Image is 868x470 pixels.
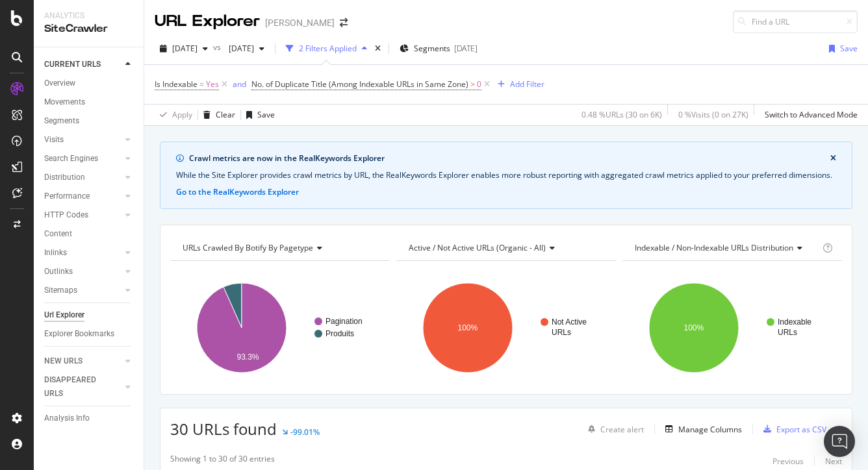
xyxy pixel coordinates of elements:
input: Find a URL [733,10,858,33]
div: Content [44,227,72,241]
span: URLs Crawled By Botify By pagetype [183,242,313,253]
span: Active / Not Active URLs (organic - all) [409,242,546,253]
div: Next [825,456,842,467]
a: Content [44,227,134,241]
div: [PERSON_NAME] [265,16,335,29]
div: arrow-right-arrow-left [340,18,348,27]
text: 100% [457,323,478,332]
button: [DATE] [223,38,270,59]
text: Pagination [325,317,363,326]
a: Movements [44,95,134,109]
a: Sitemaps [44,284,121,297]
a: Url Explorer [44,308,134,322]
div: [DATE] [454,43,478,54]
text: 100% [683,323,704,332]
span: = [199,79,204,90]
div: Apply [172,109,192,120]
text: 93.3% [236,352,259,362]
div: -99.01% [290,427,320,438]
a: Overview [44,77,134,90]
div: Analysis Info [44,412,90,425]
div: Performance [44,190,90,203]
button: Clear [198,105,235,125]
h4: Indexable / Non-Indexable URLs Distribution [632,238,820,258]
h4: Active / Not Active URLs [406,238,604,258]
div: URL Explorer [155,10,260,32]
div: Showing 1 to 30 of 30 entries [170,453,275,469]
span: Yes [206,75,219,93]
div: Segments [44,114,79,128]
div: 2 Filters Applied [299,43,357,54]
div: Save [257,109,275,120]
a: HTTP Codes [44,208,121,222]
a: Performance [44,190,121,203]
span: 30 URLs found [170,418,277,439]
a: NEW URLS [44,354,121,368]
a: Analysis Info [44,412,134,425]
a: Visits [44,133,121,147]
div: 0 % Visits ( 0 on 27K ) [678,109,748,120]
div: Visits [44,133,64,147]
button: Save [241,105,275,125]
button: Switch to Advanced Mode [759,105,858,125]
svg: A chart. [170,271,387,384]
div: NEW URLS [44,354,83,368]
div: While the Site Explorer provides crawl metrics by URL, the RealKeywords Explorer enables more rob... [176,169,836,181]
text: Produits [325,329,354,338]
button: close banner [827,150,839,167]
div: times [372,42,383,55]
div: Save [840,43,858,54]
button: Export as CSV [758,419,826,439]
div: Create alert [600,424,644,435]
a: Explorer Bookmarks [44,327,134,341]
span: Is Indexable [155,79,198,90]
div: Inlinks [44,246,67,260]
button: Apply [155,105,192,125]
span: 2025 May. 4th [223,43,254,54]
div: Export as CSV [776,424,826,435]
div: SiteCrawler [44,21,133,36]
text: Indexable [778,317,811,327]
button: Create alert [583,419,644,439]
a: Distribution [44,171,121,184]
h4: URLs Crawled By Botify By pagetype [180,238,378,258]
div: Crawl metrics are now in the RealKeywords Explorer [189,153,830,164]
button: Previous [772,453,804,469]
span: 0 [477,75,481,93]
a: CURRENT URLS [44,58,121,71]
span: > [470,79,475,90]
a: Outlinks [44,265,121,278]
text: URLs [552,328,571,337]
span: vs [213,42,223,53]
button: Manage Columns [660,421,742,437]
button: and [233,78,246,90]
div: DISAPPEARED URLS [44,373,110,401]
div: Analytics [44,10,133,21]
span: 2025 Oct. 5th [172,43,198,54]
button: Add Filter [492,77,544,92]
div: Distribution [44,171,85,184]
div: Sitemaps [44,284,77,297]
a: Segments [44,114,134,128]
div: Previous [772,456,804,467]
svg: A chart. [396,271,613,384]
a: Inlinks [44,246,121,260]
svg: A chart. [622,271,839,384]
div: 0.48 % URLs ( 30 on 6K ) [581,109,662,120]
div: Explorer Bookmarks [44,327,114,341]
button: Save [824,38,858,59]
div: CURRENT URLS [44,58,101,71]
div: Movements [44,95,85,109]
span: Indexable / Non-Indexable URLs distribution [635,242,793,253]
div: HTTP Codes [44,208,88,222]
div: Clear [216,109,235,120]
div: Overview [44,77,75,90]
div: Search Engines [44,152,98,166]
button: 2 Filters Applied [281,38,372,59]
div: info banner [160,142,852,209]
button: Go to the RealKeywords Explorer [176,186,299,198]
div: Open Intercom Messenger [824,426,855,457]
a: Search Engines [44,152,121,166]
